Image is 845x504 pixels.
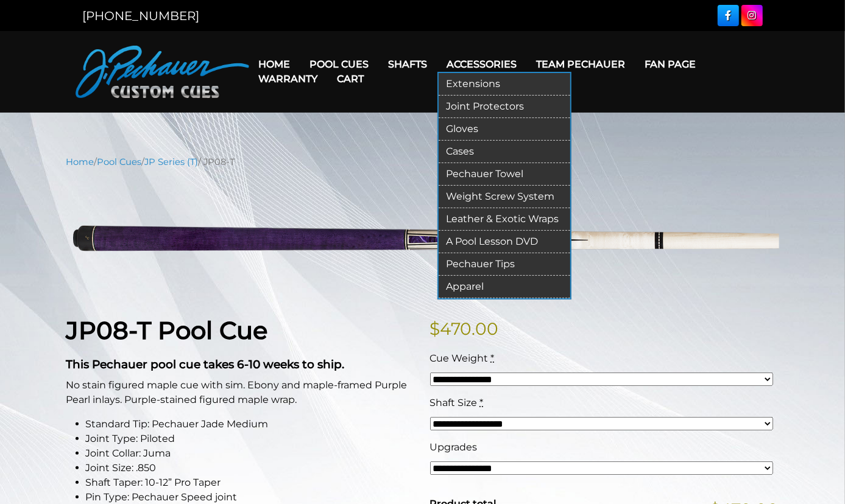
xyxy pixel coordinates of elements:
a: Accessories [437,49,527,80]
a: Gloves [439,118,570,141]
a: Pool Cues [97,156,142,167]
li: Shaft Taper: 10-12” Pro Taper [86,475,415,490]
a: Warranty [249,63,328,94]
a: Pool Cues [300,49,379,80]
li: Joint Size: .850 [86,461,415,475]
span: Cue Weight [430,352,489,364]
a: Team Pechauer [527,49,635,80]
bdi: 470.00 [430,318,499,339]
a: Apparel [439,276,570,298]
a: Pechauer Towel [439,163,570,186]
a: Joint Protectors [439,96,570,118]
li: Standard Tip: Pechauer Jade Medium [86,417,415,432]
a: Fan Page [635,49,706,80]
span: $ [430,318,440,339]
a: Home [249,49,300,80]
span: Upgrades [430,441,478,453]
a: Shafts [379,49,437,80]
img: jp08-T.png [66,178,779,296]
a: A Pool Lesson DVD [439,231,570,253]
span: Shaft Size [430,397,478,408]
abbr: required [480,397,484,408]
img: Pechauer Custom Cues [76,46,249,98]
a: Extensions [439,73,570,96]
abbr: required [491,352,495,364]
nav: Breadcrumb [66,155,779,169]
a: Home [66,156,94,167]
a: Pechauer Tips [439,253,570,276]
a: [PHONE_NUMBER] [83,9,200,23]
p: No stain figured maple cue with sim. Ebony and maple-framed Purple Pearl inlays. Purple-stained f... [66,378,415,407]
a: Cart [328,63,374,94]
a: Leather & Exotic Wraps [439,208,570,231]
a: Cases [439,141,570,163]
li: Joint Collar: Juma [86,446,415,461]
strong: JP08-T Pool Cue [66,315,268,345]
a: JP Series (T) [145,156,199,167]
li: Joint Type: Piloted [86,432,415,446]
strong: This Pechauer pool cue takes 6-10 weeks to ship. [66,357,345,371]
a: Weight Screw System [439,186,570,208]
